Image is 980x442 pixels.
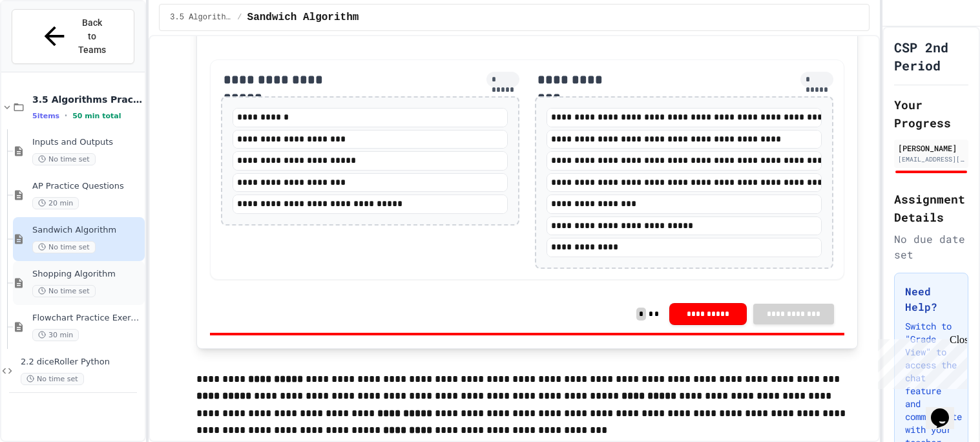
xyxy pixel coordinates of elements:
iframe: chat widget [873,334,967,389]
span: Shopping Algorithm [32,269,142,280]
div: Chat with us now!Close [5,5,89,82]
span: / [237,12,242,23]
h3: Need Help? [905,284,957,315]
h2: Assignment Details [894,190,968,226]
span: 30 min [32,329,79,341]
span: AP Practice Questions [32,181,142,192]
div: [EMAIL_ADDRESS][DOMAIN_NAME] [898,154,964,164]
button: Back to Teams [12,9,134,64]
span: 2.2 diceRoller Python [21,357,142,368]
span: • [65,111,67,121]
iframe: chat widget [926,390,967,429]
span: 3.5 Algorithms Practice [170,12,232,23]
span: Sandwich Algorithm [32,225,142,236]
span: No time set [32,285,96,297]
span: 5 items [32,112,59,120]
h2: Your Progress [894,96,968,132]
span: No time set [21,373,84,385]
span: 3.5 Algorithms Practice [32,94,142,105]
span: Flowchart Practice Exercises [32,313,142,324]
span: Inputs and Outputs [32,137,142,148]
span: Sandwich Algorithm [247,10,359,25]
div: [PERSON_NAME] [898,142,964,154]
span: 50 min total [72,112,121,120]
span: 20 min [32,197,79,209]
span: No time set [32,153,96,165]
span: No time set [32,241,96,253]
h1: CSP 2nd Period [894,38,968,74]
span: Back to Teams [77,16,107,57]
div: No due date set [894,231,968,262]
